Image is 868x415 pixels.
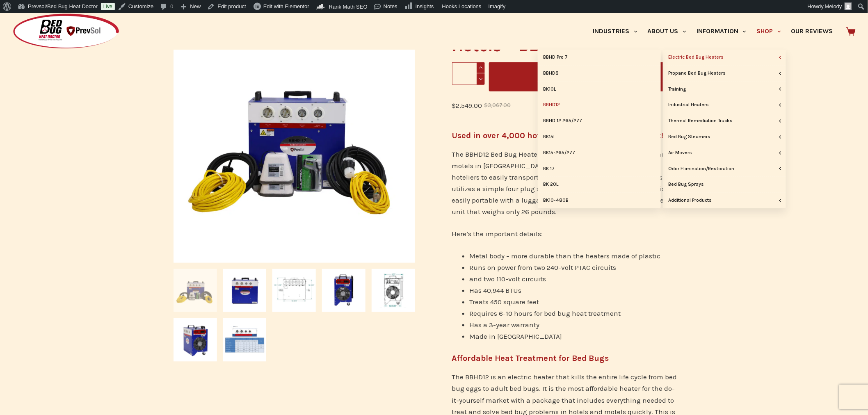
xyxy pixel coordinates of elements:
a: BK 20L [538,177,661,192]
a: Live [101,3,115,10]
p: Here’s the important details: [452,228,678,239]
li: Metal body – more durable than the heaters made of plastic [469,250,678,262]
a: BK10L [538,82,661,97]
span: Insights [416,3,434,9]
a: BBHD12 [538,97,661,113]
a: Our Reviews [786,13,838,50]
a: Shop [752,13,786,50]
li: Has a 3-year warranty [469,319,678,331]
span: $ [484,102,488,108]
img: BBHD12 full package is the best bed bug heater for hotels [174,269,217,312]
img: Front view of the BBHD12 Bed Bug Heater [223,269,267,312]
span: $ [452,101,456,109]
a: BK10-480B [538,193,661,208]
li: Requires 6-10 hours for bed bug heat treatment [469,308,678,319]
nav: Primary [588,13,838,50]
img: Measurements from the side of the BBHD12 Heater [372,269,415,312]
a: BBHD 12 265/277 [538,113,661,129]
a: Information [692,13,752,50]
button: Add to cart [489,62,678,91]
button: Open LiveChat chat widget [7,3,31,28]
a: BBHD8 [538,66,661,81]
a: Odor Elimination/Restoration [663,161,786,177]
li: Treats 450 square feet [469,296,678,308]
a: Propane Bed Bug Heaters [663,66,786,81]
strong: Used in over 4,000 hotels for bed bug heat treatment! [452,131,664,140]
img: Measurements from the front of the BBHD12 Electric Heater [272,269,316,312]
a: Bed Bug Sprays [663,177,786,192]
li: Has 40,944 BTUs [469,285,678,296]
a: Industrial Heaters [663,97,786,113]
img: Prevsol/Bed Bug Heat Doctor [12,13,120,50]
img: Angled view of the BBHD12 Bed Bug Heater [174,318,217,362]
a: BBHD Pro 7 [538,50,661,65]
a: Electric Bed Bug Heaters [663,50,786,65]
li: and two 110-volt circuits [469,273,678,285]
span: Edit with Elementor [263,3,309,9]
bdi: 2,549.00 [452,101,482,109]
input: Product quantity [452,62,485,85]
a: Bed Bug Steamers [663,129,786,145]
a: Thermal Remediation Trucks [663,113,786,129]
img: Electrical specifications of the BBHD12 Electric Heater [223,318,267,362]
img: Side view of the BBHD12 Electric Heater [322,269,365,312]
span: Melody [825,3,842,9]
a: Additional Products [663,193,786,208]
b: Affordable Heat Treatment for Bed Bugs [452,353,609,363]
a: Air Movers [663,145,786,161]
a: Industries [588,13,642,50]
a: About Us [642,13,691,50]
p: The BBHD12 Bed Bug Heater is the best bed bug heater for hotels and motels in [GEOGRAPHIC_DATA]. ... [452,148,678,217]
li: Made in [GEOGRAPHIC_DATA] [469,331,678,342]
a: BK 17 [538,161,661,177]
a: BK15-265/277 [538,145,661,161]
h1: Best Bed Bug Heater for Hotels – BBHD12 [452,21,678,54]
span: Rank Math SEO [329,4,368,10]
bdi: 3,067.00 [484,102,511,108]
a: BK15L [538,129,661,145]
a: Training [663,82,786,97]
li: Runs on power from two 240-volt PTAC circuits [469,262,678,273]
